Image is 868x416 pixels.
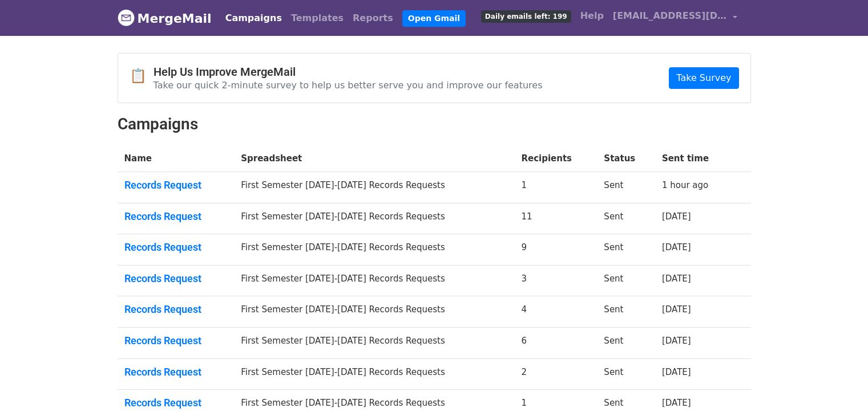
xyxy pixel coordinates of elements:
td: 3 [514,265,597,296]
a: 1 hour ago [662,180,708,190]
a: Records Request [124,241,228,254]
a: Reports [348,7,398,30]
a: Campaigns [221,7,286,30]
a: Records Request [124,303,228,316]
td: First Semester [DATE]-[DATE] Records Requests [234,203,514,234]
a: [DATE] [662,211,691,222]
a: [EMAIL_ADDRESS][DOMAIN_NAME] [608,5,742,31]
td: 6 [514,328,597,359]
td: First Semester [DATE]-[DATE] Records Requests [234,172,514,203]
a: Templates [286,7,348,30]
a: Records Request [124,335,228,347]
a: Records Request [124,210,228,223]
td: First Semester [DATE]-[DATE] Records Requests [234,358,514,390]
td: 2 [514,358,597,390]
td: Sent [597,265,655,296]
td: First Semester [DATE]-[DATE] Records Requests [234,296,514,328]
a: [DATE] [662,336,691,346]
h2: Campaigns [118,115,751,134]
td: Sent [597,328,655,359]
td: Sent [597,234,655,266]
a: [DATE] [662,398,691,408]
a: [DATE] [662,304,691,315]
th: Status [597,145,655,172]
td: 4 [514,296,597,328]
a: Take Survey [669,67,738,89]
span: 📋 [130,68,154,84]
a: Records Request [124,366,228,378]
td: Sent [597,358,655,390]
a: Daily emails left: 199 [477,5,576,27]
th: Name [118,145,235,172]
td: 11 [514,203,597,234]
a: Help [576,5,608,27]
td: Sent [597,296,655,328]
a: Records Request [124,397,228,409]
a: Records Request [124,179,228,191]
td: 9 [514,234,597,266]
span: [EMAIL_ADDRESS][DOMAIN_NAME] [613,9,727,23]
th: Recipients [514,145,597,172]
p: Take our quick 2-minute survey to help us better serve you and improve our features [154,79,543,91]
a: MergeMail [118,6,212,30]
td: First Semester [DATE]-[DATE] Records Requests [234,328,514,359]
h4: Help Us Improve MergeMail [154,65,543,79]
a: Records Request [124,272,228,285]
td: First Semester [DATE]-[DATE] Records Requests [234,265,514,296]
th: Spreadsheet [234,145,514,172]
a: [DATE] [662,367,691,377]
td: 1 [514,172,597,203]
img: MergeMail logo [118,9,135,26]
a: [DATE] [662,242,691,252]
th: Sent time [655,145,733,172]
td: First Semester [DATE]-[DATE] Records Requests [234,234,514,266]
td: Sent [597,172,655,203]
td: Sent [597,203,655,234]
a: [DATE] [662,274,691,284]
a: Open Gmail [402,10,466,27]
span: Daily emails left: 199 [481,10,571,23]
